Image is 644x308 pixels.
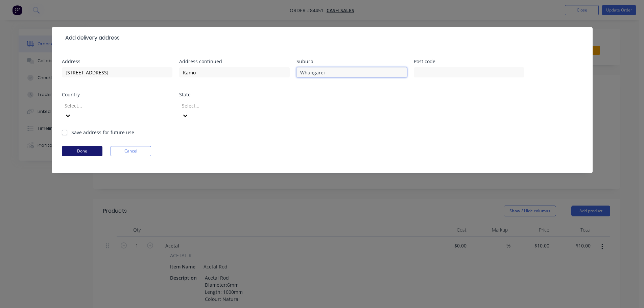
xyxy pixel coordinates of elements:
div: Address continued [179,59,290,64]
div: State [179,92,290,97]
button: Done [62,146,102,156]
label: Save address for future use [71,129,134,136]
div: Country [62,92,172,97]
button: Cancel [111,146,151,156]
div: Suburb [296,59,407,64]
div: Post code [414,59,524,64]
div: Address [62,59,172,64]
div: Add delivery address [62,34,120,42]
